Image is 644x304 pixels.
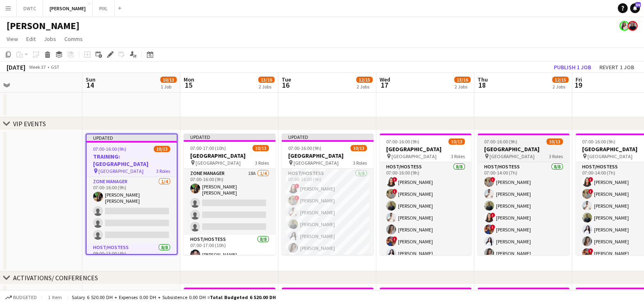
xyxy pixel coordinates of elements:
[282,152,373,159] h3: [GEOGRAPHIC_DATA]
[17,0,43,16] button: DWTC
[282,134,373,255] app-job-card: Updated07:00-16:00 (9h)10/13[GEOGRAPHIC_DATA] [GEOGRAPHIC_DATA]3 RolesHost/Hostess8/807:00-16:00 ...
[160,77,177,83] span: 10/13
[13,295,37,300] span: Budgeted
[294,195,299,200] span: !
[23,34,39,44] a: Edit
[93,146,126,152] span: 07:00-16:00 (9h)
[455,84,470,90] div: 2 Jobs
[182,80,194,90] span: 15
[294,160,339,166] span: [GEOGRAPHIC_DATA]
[574,80,582,90] span: 19
[86,76,96,83] span: Sun
[378,80,390,90] span: 17
[86,134,177,141] div: Updated
[51,64,59,70] div: GST
[380,162,471,273] app-card-role: Host/Hostess8/807:00-16:00 (9h)![PERSON_NAME]![PERSON_NAME][PERSON_NAME][PERSON_NAME][PERSON_NAME...
[448,138,465,145] span: 10/13
[27,64,48,70] span: Week 37
[161,84,176,90] div: 1 Job
[478,134,569,255] app-job-card: 07:00-16:00 (9h)10/13[GEOGRAPHIC_DATA] [GEOGRAPHIC_DATA]3 RolesHost/Hostess8/807:00-14:00 (7h)![P...
[551,62,594,73] button: Publish 1 job
[44,35,56,43] span: Jobs
[13,274,98,282] div: ACTIVATIONS/ CONFERENCES
[576,76,582,83] span: Fri
[353,160,367,166] span: 3 Roles
[588,177,593,182] span: !
[294,184,299,188] span: !
[619,21,629,31] app-user-avatar: Ines de Puybaudet
[490,177,495,182] span: !
[546,138,563,145] span: 10/13
[451,153,465,159] span: 3 Roles
[478,162,569,273] app-card-role: Host/Hostess8/807:00-14:00 (7h)![PERSON_NAME][PERSON_NAME][PERSON_NAME]![PERSON_NAME]![PERSON_NAM...
[98,168,143,174] span: [GEOGRAPHIC_DATA]
[280,80,291,90] span: 16
[7,63,25,71] div: [DATE]
[553,84,568,90] div: 2 Jobs
[391,153,437,159] span: [GEOGRAPHIC_DATA]
[84,80,96,90] span: 14
[86,134,177,255] div: Updated07:00-16:00 (9h)10/13TRAINING: [GEOGRAPHIC_DATA] [GEOGRAPHIC_DATA]3 RolesZone Manager1/407...
[386,138,419,145] span: 07:00-16:00 (9h)
[61,34,86,44] a: Comms
[588,189,593,194] span: !
[196,160,241,166] span: [GEOGRAPHIC_DATA]
[190,145,226,151] span: 07:00-17:00 (10h)
[490,225,495,229] span: !
[41,34,59,44] a: Jobs
[43,0,93,16] button: [PERSON_NAME]
[454,77,471,83] span: 13/16
[478,145,569,153] h3: [GEOGRAPHIC_DATA]
[259,84,274,90] div: 2 Jobs
[86,177,177,243] app-card-role: Zone Manager1/407:00-16:00 (9h)[PERSON_NAME] [PERSON_NAME]
[13,120,46,128] div: VIP EVENTS
[596,62,637,73] button: Revert 1 job
[282,134,373,140] div: Updated
[628,21,637,31] app-user-avatar: Anastasiia Iemelianova
[484,138,517,145] span: 07:00-16:00 (9h)
[7,35,18,43] span: View
[184,134,275,255] app-job-card: Updated07:00-17:00 (10h)10/13[GEOGRAPHIC_DATA] [GEOGRAPHIC_DATA]3 RolesZone Manager18A1/407:00-16...
[392,189,397,194] span: !
[72,294,276,300] div: Salary 6 520.00 DH + Expenses 0.00 DH + Subsistence 0.00 DH =
[156,168,170,174] span: 3 Roles
[630,3,640,13] a: 56
[587,153,633,159] span: [GEOGRAPHIC_DATA]
[184,169,275,235] app-card-role: Zone Manager18A1/407:00-16:00 (9h)[PERSON_NAME] [PERSON_NAME]
[490,213,495,218] span: !
[549,153,563,159] span: 3 Roles
[635,2,641,7] span: 56
[4,293,38,302] button: Budgeted
[392,236,397,241] span: !
[93,0,115,16] button: PIXL
[357,84,372,90] div: 2 Jobs
[154,146,170,152] span: 10/13
[64,35,83,43] span: Comms
[184,134,275,140] div: Updated
[282,169,373,280] app-card-role: Host/Hostess8/807:00-16:00 (9h)![PERSON_NAME]![PERSON_NAME][PERSON_NAME][PERSON_NAME][PERSON_NAME...
[258,77,275,83] span: 13/16
[253,145,269,151] span: 10/13
[380,145,471,153] h3: [GEOGRAPHIC_DATA]
[552,77,569,83] span: 12/15
[478,76,488,83] span: Thu
[184,76,194,83] span: Mon
[184,152,275,159] h3: [GEOGRAPHIC_DATA]
[582,138,615,145] span: 07:00-16:00 (9h)
[210,294,276,300] span: Total Budgeted 6 520.00 DH
[356,77,373,83] span: 12/15
[476,80,488,90] span: 18
[288,145,321,151] span: 07:00-16:00 (9h)
[7,20,80,32] h1: [PERSON_NAME]
[255,160,269,166] span: 3 Roles
[380,76,390,83] span: Wed
[26,35,36,43] span: Edit
[350,145,367,151] span: 10/13
[380,134,471,255] app-job-card: 07:00-16:00 (9h)10/13[GEOGRAPHIC_DATA] [GEOGRAPHIC_DATA]3 RolesHost/Hostess8/807:00-16:00 (9h)![P...
[392,177,397,182] span: !
[489,153,535,159] span: [GEOGRAPHIC_DATA]
[45,294,65,300] span: 1 item
[3,34,21,44] a: View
